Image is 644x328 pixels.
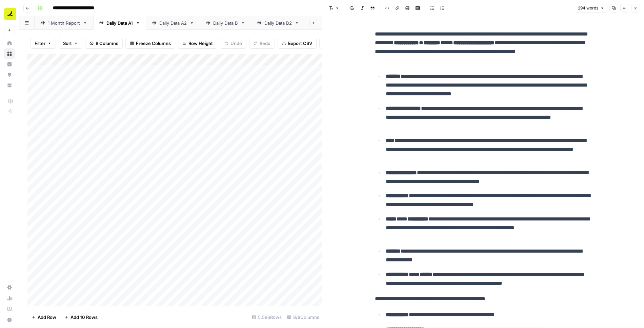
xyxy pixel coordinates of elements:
span: Undo [230,40,242,47]
a: Settings [4,282,15,293]
button: Filter [30,38,56,49]
button: Redo [249,38,275,49]
div: 8/8 Columns [284,312,322,323]
a: Usage [4,293,15,304]
span: Redo [260,40,270,47]
a: Daily Data A1 [93,16,146,30]
button: Add 10 Rows [60,312,102,323]
button: 8 Columns [85,38,123,49]
div: Daily Data B [213,20,238,26]
div: Daily Data A2 [159,20,187,26]
a: Daily Data B [200,16,251,30]
a: Learning Hub [4,304,15,314]
a: Daily Data A2 [146,16,200,30]
span: 294 words [578,5,598,11]
button: Help + Support [4,314,15,325]
span: Row Height [188,40,213,47]
a: Insights [4,59,15,70]
span: Sort [63,40,72,47]
div: Daily Data A1 [106,20,133,26]
button: Freeze Columns [125,38,175,49]
button: Workspace: Ramp [4,5,15,22]
span: Freeze Columns [136,40,171,47]
a: Browse [4,48,15,59]
span: Filter [35,40,45,47]
a: Opportunities [4,69,15,80]
a: 1 Month Report [35,16,93,30]
div: Daily Data B2 [264,20,292,26]
button: 294 words [575,4,607,13]
div: 5,586 Rows [249,312,284,323]
span: Add 10 Rows [71,314,98,321]
div: 1 Month Report [48,20,80,26]
button: Sort [59,38,82,49]
span: Add Row [38,314,56,321]
span: 8 Columns [96,40,118,47]
span: Export CSV [288,40,312,47]
button: Export CSV [278,38,317,49]
a: Home [4,38,15,49]
img: Ramp Logo [4,8,16,20]
button: Add Row [27,312,60,323]
a: Daily Data B2 [251,16,305,30]
button: Row Height [178,38,217,49]
a: Your Data [4,80,15,91]
button: Undo [220,38,246,49]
